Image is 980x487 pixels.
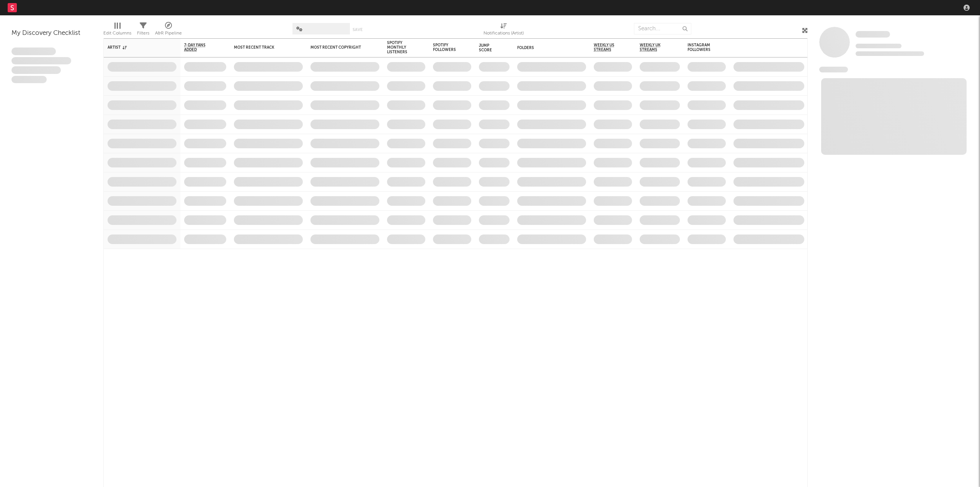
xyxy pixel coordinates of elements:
div: A&R Pipeline [155,19,182,41]
span: Some Artist [856,31,890,38]
span: 7-Day Fans Added [184,43,215,52]
span: Weekly US Streams [594,43,621,52]
a: Some Artist [856,31,890,38]
span: Weekly UK Streams [640,43,668,52]
span: Lorem ipsum dolor [11,48,56,55]
span: 0 fans last week [856,51,924,56]
div: Notifications (Artist) [483,29,524,38]
div: Edit Columns [103,29,131,38]
div: Instagram Followers [688,43,714,52]
div: Jump Score [479,43,498,52]
input: Search... [634,23,691,34]
span: Tracking Since: [DATE] [856,44,902,48]
div: A&R Pipeline [155,29,182,38]
div: Most Recent Track [234,45,291,50]
button: Save [353,28,363,32]
div: Spotify Followers [433,43,460,52]
span: News Feed [819,67,848,72]
div: Folders [517,46,575,50]
div: Artist [108,45,165,50]
div: Filters [137,29,149,38]
div: Edit Columns [103,19,131,41]
span: Praesent ac interdum [11,66,61,74]
div: My Discovery Checklist [11,29,92,38]
span: Aliquam viverra [11,76,47,84]
div: Most Recent Copyright [310,45,368,50]
div: Filters [137,19,149,41]
div: Spotify Monthly Listeners [387,41,414,54]
span: Integer aliquet in purus et [11,57,71,65]
div: Notifications (Artist) [483,19,524,41]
